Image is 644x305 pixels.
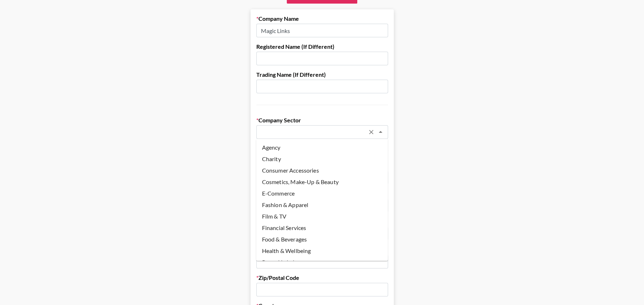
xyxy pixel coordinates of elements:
li: Fashion & Apparel [256,199,388,211]
label: Registered Name (If Different) [256,43,388,50]
li: Charity [256,153,388,165]
li: Agency [256,142,388,153]
li: Film & TV [256,211,388,222]
li: Record Label [256,257,388,268]
label: Company Sector [256,117,388,124]
li: Food & Beverages [256,234,388,245]
button: Close [376,127,386,137]
li: Cosmetics, Make-Up & Beauty [256,176,388,188]
button: Clear [366,127,376,137]
li: Consumer Accessories [256,165,388,176]
label: Company Name [256,15,388,22]
li: Health & Wellbeing [256,245,388,257]
li: Financial Services [256,222,388,234]
label: Zip/Postal Code [256,274,388,281]
li: E-Commerce [256,188,388,199]
label: Trading Name (If Different) [256,71,388,78]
